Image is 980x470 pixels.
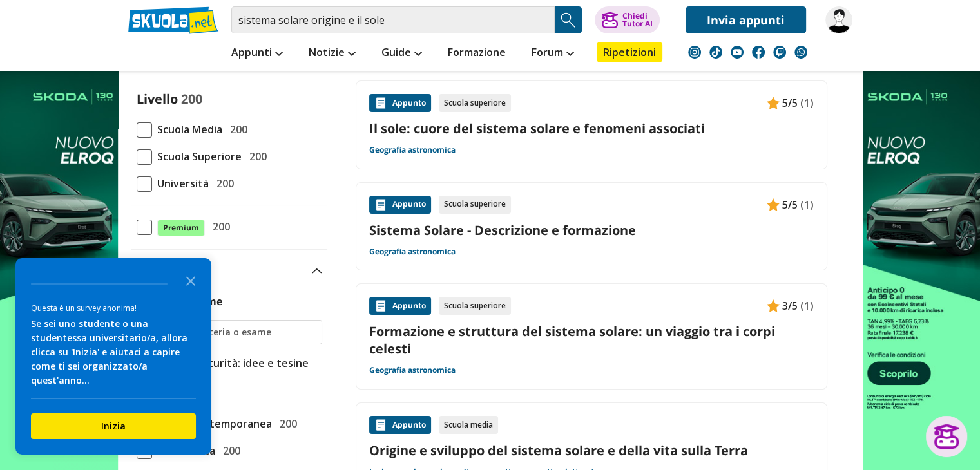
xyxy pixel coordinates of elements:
[369,323,814,357] a: Formazione e struttura del sistema solare: un viaggio tra i corpi celesti
[378,42,425,65] a: Guide
[794,46,807,59] img: WhatsApp
[595,6,660,33] button: ChiediTutor AI
[800,297,814,314] span: (1)
[369,297,431,315] div: Appunto
[312,268,322,274] img: Apri e chiudi sezione
[374,299,387,312] img: Appunti contenuto
[231,6,555,33] input: Cerca appunti, riassunti o versioni
[622,12,652,28] div: Chiedi Tutor AI
[688,46,701,59] img: instagram
[207,218,230,235] span: 200
[152,121,222,138] span: Scuola Media
[445,42,509,65] a: Formazione
[800,95,814,111] span: (1)
[244,148,267,165] span: 200
[369,247,456,257] a: Geografia astronomica
[597,42,662,62] a: Ripetizioni
[709,46,722,59] img: tiktok
[439,297,511,315] div: Scuola superiore
[31,413,196,439] button: Inizia
[686,6,806,33] a: Invia appunti
[528,42,577,65] a: Forum
[369,416,431,434] div: Appunto
[374,418,387,431] img: Appunti contenuto
[374,198,387,211] img: Appunti contenuto
[369,145,456,155] a: Geografia astronomica
[439,94,511,112] div: Scuola superiore
[211,175,234,192] span: 200
[225,121,247,138] span: 200
[773,46,786,59] img: twitch
[159,326,316,339] input: Ricerca materia o esame
[137,90,178,108] label: Livello
[228,42,286,65] a: Appunti
[559,10,578,30] img: Cerca appunti, riassunti o versioni
[178,267,204,293] button: Close the survey
[15,258,211,455] div: Survey
[369,442,814,459] a: Origine e sviluppo del sistema solare e della vita sulla Terra
[31,317,196,388] div: Se sei uno studente o una studentessa universitario/a, allora clicca su 'Inizia' e aiutaci a capi...
[152,415,272,432] span: Storia Contemporanea
[767,299,780,312] img: Appunti contenuto
[439,196,511,214] div: Scuola superiore
[369,196,431,214] div: Appunto
[31,302,196,314] div: Questa è un survey anonima!
[152,175,209,192] span: Università
[782,95,798,111] span: 5/5
[555,6,582,33] button: Search Button
[369,94,431,112] div: Appunto
[800,196,814,213] span: (1)
[157,220,205,236] span: Premium
[181,90,202,108] span: 200
[767,198,780,211] img: Appunti contenuto
[825,6,852,33] img: daniele.lamalfa
[274,415,297,432] span: 200
[305,42,359,65] a: Notizie
[752,46,765,59] img: facebook
[369,221,814,239] a: Sistema Solare - Descrizione e formazione
[374,97,387,109] img: Appunti contenuto
[152,148,242,165] span: Scuola Superiore
[782,297,798,314] span: 3/5
[767,97,780,109] img: Appunti contenuto
[218,442,240,459] span: 200
[369,120,814,137] a: Il sole: cuore del sistema solare e fenomeni associati
[731,46,744,59] img: youtube
[369,365,456,375] a: Geografia astronomica
[782,196,798,213] span: 5/5
[439,416,498,434] div: Scuola media
[152,355,322,388] span: Tesina maturità: idee e tesine svolte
